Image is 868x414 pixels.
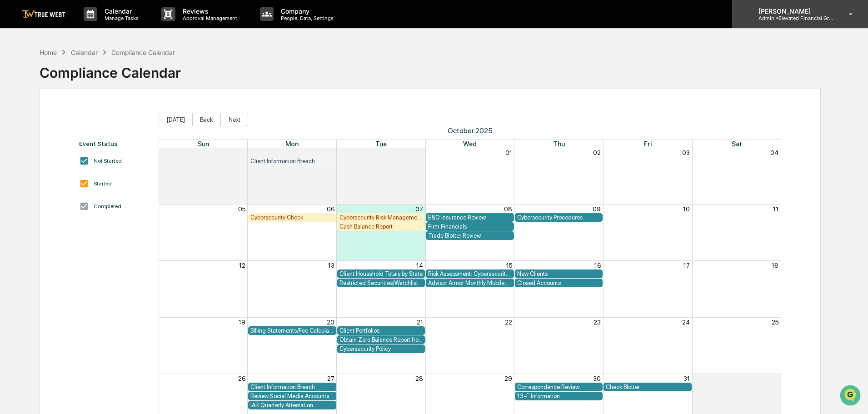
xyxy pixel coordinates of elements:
[415,375,423,382] button: 28
[94,158,122,164] div: Not Started
[339,345,423,352] div: Cybersecurity Policy
[159,113,193,126] button: [DATE]
[327,205,334,213] button: 06
[250,393,334,399] div: Review Social Media Accounts
[238,375,245,382] button: 26
[9,115,24,130] img: Tammy Steffen
[40,57,181,81] div: Compliance Calendar
[9,70,25,86] img: 1746055101610-c473b297-6a78-478c-a979-82029cc54cd1
[75,186,113,195] span: Attestations
[505,149,512,156] button: 01
[175,7,242,15] p: Reviews
[415,149,423,156] button: 30
[593,375,601,382] button: 30
[40,49,57,56] div: Home
[155,72,165,83] button: Start new chat
[22,10,65,19] img: logo
[250,327,334,334] div: Billing Statements/Fee Calculations Report
[159,126,782,135] span: October 2025
[64,225,110,232] a: Powered byPylon
[772,262,778,269] button: 18
[9,204,16,211] div: 🔎
[9,101,61,108] div: Past conversations
[274,15,338,21] p: People, Data, Settings
[75,124,79,131] span: •
[18,186,59,195] span: Preclearance
[428,270,512,277] div: Risk Assessment: Cybersecurity and Technology Vendor Review
[250,402,334,409] div: IAR Quarterly Attestation
[683,205,690,213] button: 10
[97,15,143,21] p: Manage Tasks
[192,113,221,126] button: Back
[41,79,125,86] div: We're available if you need us!
[751,7,836,15] p: [PERSON_NAME]
[328,262,334,269] button: 13
[94,203,121,209] div: Completed
[772,375,778,382] button: 01
[66,187,73,194] div: 🗄️
[175,15,242,21] p: Approval Management
[238,205,245,213] button: 05
[732,140,742,148] span: Sat
[415,205,423,213] button: 07
[239,319,245,326] button: 19
[504,375,512,382] button: 29
[71,49,98,56] div: Calendar
[80,148,99,155] span: [DATE]
[28,124,74,131] span: [PERSON_NAME]
[41,70,149,79] div: Start new chat
[62,182,116,199] a: 🗄️Attestations
[75,148,79,155] span: •
[772,319,778,326] button: 25
[506,262,512,269] button: 15
[773,205,778,213] button: 11
[9,19,165,34] p: How can we help?
[463,140,477,148] span: Wed
[221,113,248,126] button: Next
[339,270,423,277] div: Client Household Totals by State
[417,319,423,326] button: 21
[285,140,299,148] span: Mon
[5,200,61,216] a: 🔎Data Lookup
[593,149,601,156] button: 02
[339,279,423,286] div: Restricted Securities/Watchlist
[111,49,175,56] div: Compliance Calendar
[274,7,338,15] p: Company
[504,205,512,213] button: 08
[339,336,423,343] div: Obtain Zero Balance Report from Custodian
[97,7,143,15] p: Calendar
[553,140,565,148] span: Thu
[339,214,423,221] div: Cybersecurity Risk Management and Strategy
[198,140,209,148] span: Sun
[593,205,601,213] button: 09
[517,393,601,399] div: 13-F Information
[683,262,690,269] button: 17
[141,99,165,110] button: See all
[594,262,601,269] button: 16
[239,262,245,269] button: 12
[683,375,690,382] button: 31
[80,124,99,131] span: [DATE]
[428,223,512,230] div: Firm Financials
[19,70,35,86] img: 8933085812038_c878075ebb4cc5468115_72.jpg
[5,182,62,199] a: 🖐️Preclearance
[682,149,690,156] button: 03
[339,223,423,230] div: Cash Balance Report
[505,319,512,326] button: 22
[250,214,334,221] div: Cybersecurity Check
[770,149,778,156] button: 04
[250,158,334,165] div: Client Information Breach
[517,270,601,277] div: New Clients
[79,140,150,147] div: Event Status
[28,148,74,155] span: [PERSON_NAME]
[517,214,601,221] div: Cybersecurity Procedures
[644,140,652,148] span: Fri
[428,214,512,221] div: E&O Insurance Review
[327,375,334,382] button: 27
[339,327,423,334] div: Client Portfolios
[416,262,423,269] button: 14
[428,279,512,286] div: Advisor Armor Monthly Mobile Applet Scan
[517,384,601,390] div: Correspondence Review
